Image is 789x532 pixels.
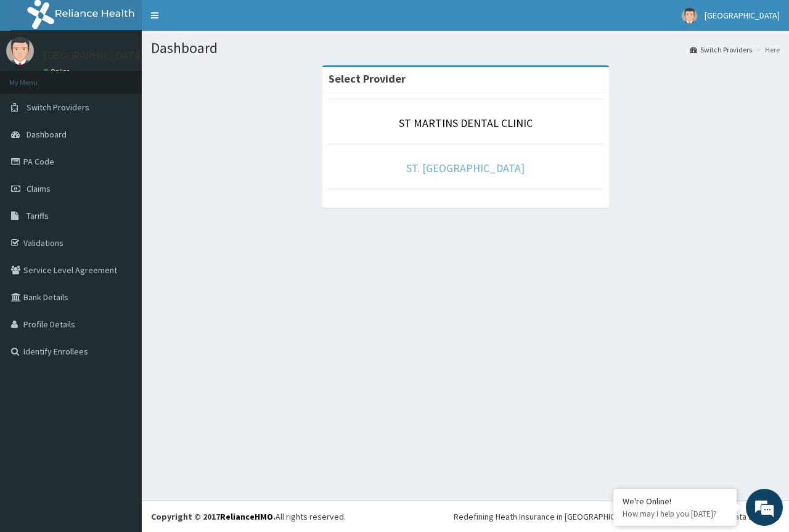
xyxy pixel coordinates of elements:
[682,8,697,23] img: User Image
[399,116,533,130] a: ST MARTINS DENTAL CLINIC
[43,50,145,61] p: [GEOGRAPHIC_DATA]
[454,510,780,523] div: Redefining Heath Insurance in [GEOGRAPHIC_DATA] using Telemedicine and Data Science!
[27,129,67,140] span: Dashboard
[151,511,276,522] strong: Copyright © 2017 .
[151,40,780,56] h1: Dashboard
[623,496,727,507] div: We're Online!
[43,67,73,76] a: Online
[705,10,780,21] span: [GEOGRAPHIC_DATA]
[406,161,525,175] a: ST. [GEOGRAPHIC_DATA]
[27,102,89,113] span: Switch Providers
[6,37,34,65] img: User Image
[27,183,51,194] span: Claims
[329,72,406,86] strong: Select Provider
[690,44,752,55] a: Switch Providers
[753,44,780,55] li: Here
[142,501,789,532] footer: All rights reserved.
[623,509,727,519] p: How may I help you today?
[220,511,273,522] a: RelianceHMO
[27,210,49,221] span: Tariffs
